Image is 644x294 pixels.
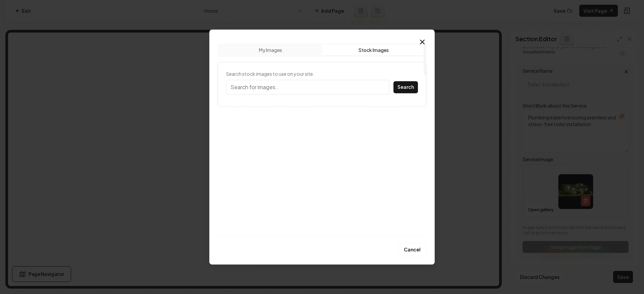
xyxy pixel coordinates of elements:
button: My Images [219,45,322,55]
input: Search for images.. [226,80,389,95]
label: Search stock images to use on your site. [226,70,418,77]
button: Search [393,81,418,93]
button: Cancel [398,243,426,256]
button: Stock Images [322,45,425,55]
